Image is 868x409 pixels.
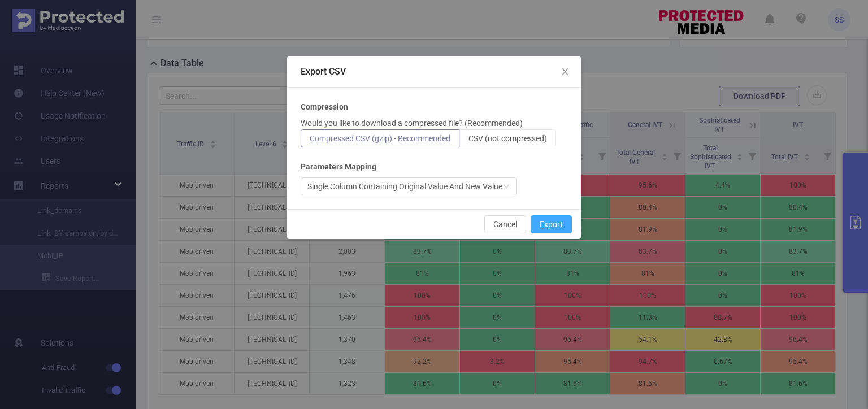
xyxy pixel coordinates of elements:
div: Single Column Containing Original Value And New Value [307,178,502,195]
button: Cancel [484,215,526,233]
span: Compressed CSV (gzip) - Recommended [310,134,450,143]
b: Parameters Mapping [301,161,376,173]
button: Close [549,56,581,88]
div: Export CSV [301,66,567,78]
button: Export [531,215,572,233]
i: icon: close [561,67,570,76]
b: Compression [301,101,348,113]
i: icon: down [503,183,510,191]
p: Would you like to download a compressed file? (Recommended) [301,118,523,129]
span: CSV (not compressed) [468,134,547,143]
